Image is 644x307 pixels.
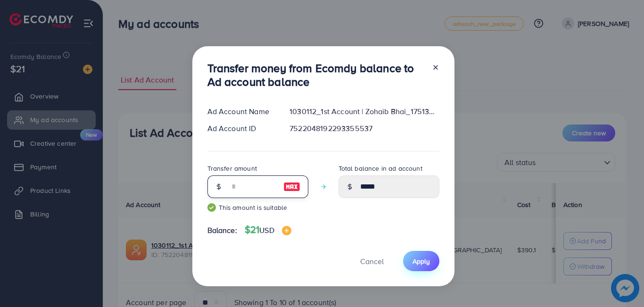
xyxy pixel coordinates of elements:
img: guide [207,203,216,212]
button: Cancel [348,251,396,271]
img: image [283,181,300,192]
small: This amount is suitable [207,203,308,212]
span: USD [259,225,274,235]
span: Balance: [207,225,237,236]
div: 7522048192293355537 [282,123,446,134]
h4: $21 [245,224,291,236]
div: 1030112_1st Account | Zohaib Bhai_1751363330022 [282,106,446,117]
label: Transfer amount [207,164,257,173]
div: Ad Account ID [200,123,282,134]
div: Ad Account Name [200,106,282,117]
span: Apply [413,257,430,266]
h3: Transfer money from Ecomdy balance to Ad account balance [207,61,424,89]
span: Cancel [360,256,384,266]
img: image [282,226,291,235]
label: Total balance in ad account [339,164,422,173]
button: Apply [403,251,439,271]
